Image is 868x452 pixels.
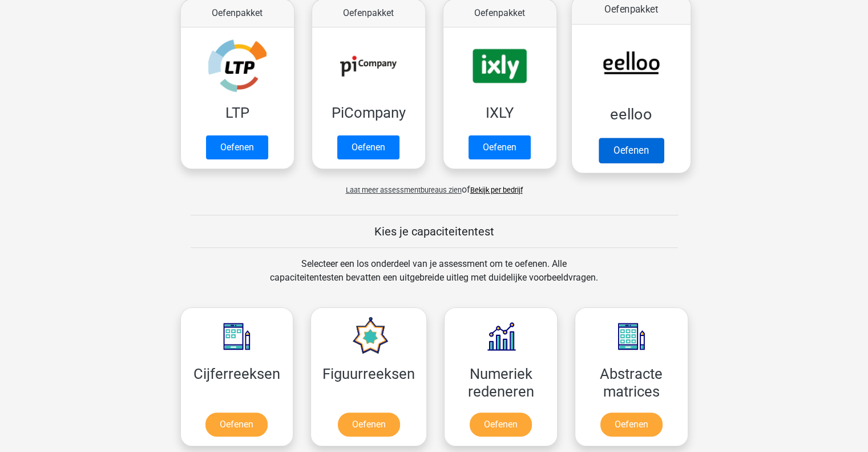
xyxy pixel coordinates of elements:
[191,225,678,238] h5: Kies je capaciteitentest
[600,413,663,437] a: Oefenen
[470,413,532,437] a: Oefenen
[470,186,523,194] a: Bekijk per bedrijf
[172,174,697,197] div: of
[338,413,400,437] a: Oefenen
[205,413,268,437] a: Oefenen
[469,135,531,159] a: Oefenen
[346,186,462,194] span: Laat meer assessmentbureaus zien
[598,138,663,163] a: Oefenen
[337,135,399,159] a: Oefenen
[259,257,609,298] div: Selecteer een los onderdeel van je assessment om te oefenen. Alle capaciteitentesten bevatten een...
[206,135,268,159] a: Oefenen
